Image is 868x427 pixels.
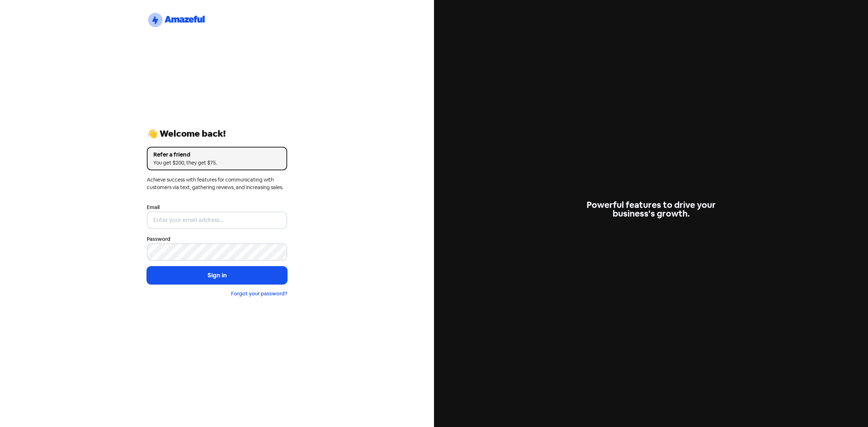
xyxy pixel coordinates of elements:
input: Enter your email address... [147,212,287,229]
label: Email [147,204,159,211]
a: Forgot your password? [231,290,287,297]
label: Password [147,235,170,243]
div: Powerful features to drive your business's growth. [581,201,721,218]
div: Achieve success with features for communicating with customers via text, gathering reviews, and i... [147,176,287,191]
button: Sign in [147,266,287,285]
div: Refer a friend [153,150,281,159]
div: You get $200, they get $75. [153,159,281,167]
div: 👋 Welcome back! [147,129,287,138]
